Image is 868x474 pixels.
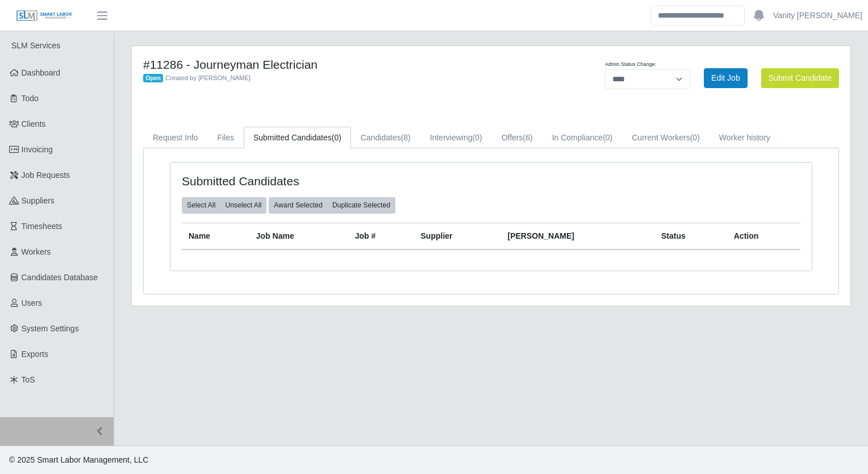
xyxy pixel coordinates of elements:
span: Workers [22,247,51,256]
label: Admin Status Change: [605,61,656,69]
th: Job Name [249,223,348,250]
h4: #11286 - Journeyman Electrician [143,57,542,72]
span: (0) [603,133,612,142]
input: Search [650,6,745,26]
a: Request Info [143,127,207,149]
span: Open [143,74,163,83]
th: [PERSON_NAME] [501,223,655,250]
a: Vanity [PERSON_NAME] [773,10,862,22]
a: Candidates [351,127,420,149]
span: (6) [523,133,533,142]
button: Duplicate Selected [327,197,395,213]
button: Unselect All [220,197,266,213]
th: Action [727,223,800,250]
span: Invoicing [22,145,53,154]
button: Award Selected [269,197,328,213]
span: Clients [22,119,46,128]
a: Current Workers [622,127,710,149]
span: © 2025 Smart Labor Management, LLC [9,455,148,464]
span: System Settings [22,324,79,333]
img: SLM Logo [16,10,73,22]
span: Timesheets [22,222,62,231]
span: Created by [PERSON_NAME] [165,74,251,81]
span: ToS [22,375,35,384]
div: bulk actions [269,197,395,213]
th: Job # [348,223,414,250]
span: SLM Services [11,41,60,50]
span: Users [22,298,43,307]
span: Job Requests [22,171,70,180]
span: Todo [22,94,39,103]
a: Submitted Candidates [244,127,351,149]
span: (0) [332,133,341,142]
div: bulk actions [182,197,266,213]
a: Edit Job [704,68,748,88]
a: Files [207,127,244,149]
span: (0) [690,133,700,142]
span: Suppliers [22,196,55,205]
a: Offers [492,127,542,149]
a: Worker history [710,127,780,149]
span: Dashboard [22,68,61,77]
a: In Compliance [542,127,623,149]
th: Status [654,223,727,250]
span: Exports [22,350,48,359]
span: Candidates Database [22,273,98,282]
a: Interviewing [420,127,492,149]
span: (8) [401,133,411,142]
button: Select All [182,197,220,213]
th: Name [182,223,249,250]
h4: Submitted Candidates [182,174,429,188]
button: Submit Candidate [761,68,839,88]
th: Supplier [414,223,501,250]
span: (0) [473,133,482,142]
